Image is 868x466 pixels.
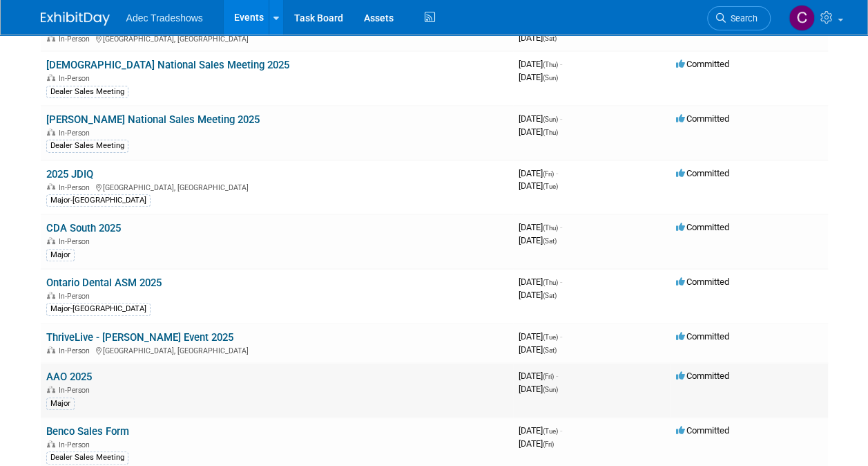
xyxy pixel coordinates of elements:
img: In-Person Event [47,74,55,81]
span: - [560,425,562,436]
div: Dealer Sales Meeting [46,140,128,152]
div: Major [46,249,75,261]
span: (Sat) [543,35,557,42]
span: (Thu) [543,129,558,136]
img: In-Person Event [47,292,55,299]
span: [DATE] [519,32,557,43]
div: Major [46,398,75,410]
span: Search [726,13,758,24]
img: In-Person Event [47,183,55,190]
span: Adec Tradeshows [126,12,203,24]
img: In-Person Event [47,346,55,353]
img: ExhibitDay [41,12,110,26]
span: In-Person [59,386,94,395]
span: - [560,59,562,69]
div: Major-[GEOGRAPHIC_DATA] [46,303,151,315]
span: [DATE] [519,127,558,137]
a: Benco Sales Form [46,425,129,438]
span: - [560,331,562,342]
div: Dealer Sales Meeting [46,86,128,98]
span: Committed [676,425,729,436]
span: In-Person [59,292,94,301]
span: [DATE] [519,72,558,82]
img: In-Person Event [47,35,55,41]
span: (Thu) [543,279,558,286]
span: [DATE] [519,331,562,342]
span: [DATE] [519,277,562,287]
span: (Sun) [543,115,558,123]
img: In-Person Event [47,129,55,136]
span: In-Person [59,35,94,44]
span: Committed [676,113,729,124]
div: [GEOGRAPHIC_DATA], [GEOGRAPHIC_DATA] [46,32,508,44]
span: (Sat) [543,237,557,245]
a: AAO 2025 [46,371,92,383]
img: In-Person Event [47,386,55,393]
span: Committed [676,371,729,381]
span: [DATE] [519,222,562,232]
span: [DATE] [519,59,562,69]
span: (Sat) [543,346,557,354]
span: - [560,222,562,232]
a: 2025 JDIQ [46,168,93,180]
span: In-Person [59,346,94,355]
span: In-Person [59,74,94,83]
span: (Tue) [543,333,558,341]
span: [DATE] [519,384,558,394]
span: (Sun) [543,74,558,82]
div: [GEOGRAPHIC_DATA], [GEOGRAPHIC_DATA] [46,344,508,355]
div: [GEOGRAPHIC_DATA], [GEOGRAPHIC_DATA] [46,181,508,192]
span: [DATE] [519,235,557,245]
span: Committed [676,277,729,287]
span: Committed [676,59,729,69]
a: [PERSON_NAME] National Sales Meeting 2025 [46,113,260,126]
img: In-Person Event [47,440,55,447]
a: Ontario Dental ASM 2025 [46,277,162,289]
span: (Sun) [543,386,558,393]
span: (Tue) [543,183,558,190]
span: - [556,168,558,178]
span: [DATE] [519,180,558,191]
span: (Fri) [543,170,554,178]
div: Dealer Sales Meeting [46,451,128,464]
span: In-Person [59,183,94,192]
span: [DATE] [519,344,557,355]
span: (Thu) [543,224,558,232]
span: Committed [676,168,729,178]
span: - [560,277,562,287]
span: In-Person [59,237,94,246]
span: - [556,371,558,381]
span: (Sat) [543,292,557,299]
span: (Fri) [543,440,554,448]
a: ThriveLive - [PERSON_NAME] Event 2025 [46,331,233,344]
img: In-Person Event [47,237,55,244]
span: [DATE] [519,290,557,300]
span: Committed [676,222,729,232]
span: [DATE] [519,113,562,124]
span: [DATE] [519,168,558,178]
span: - [560,113,562,124]
span: [DATE] [519,371,558,381]
span: (Tue) [543,427,558,435]
div: Major-[GEOGRAPHIC_DATA] [46,194,151,207]
a: [DEMOGRAPHIC_DATA] National Sales Meeting 2025 [46,59,289,71]
span: [DATE] [519,425,562,436]
span: (Fri) [543,373,554,380]
span: Committed [676,331,729,342]
img: Carol Schmidlin [789,5,815,31]
a: CDA South 2025 [46,222,121,234]
span: [DATE] [519,438,554,449]
a: Search [707,6,771,30]
span: In-Person [59,440,94,449]
span: In-Person [59,129,94,138]
span: (Thu) [543,61,558,68]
